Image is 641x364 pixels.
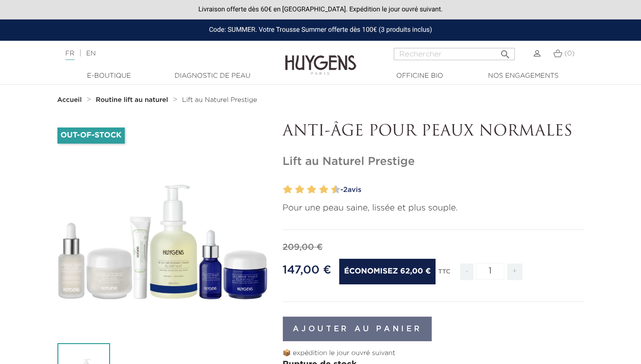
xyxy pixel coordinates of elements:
a: EN [86,50,95,57]
a: Routine lift au naturel [96,96,170,104]
a: Lift au Naturel Prestige [182,96,257,104]
label: 10 [333,183,340,197]
label: 6 [309,183,316,197]
strong: Accueil [57,97,82,103]
span: - [460,264,474,280]
span: 209,00 € [283,243,323,252]
label: 2 [285,183,292,197]
button:  [497,45,514,58]
label: 9 [329,183,333,197]
span: Économisez 62,00 € [339,259,436,284]
span: Lift au Naturel Prestige [182,97,257,103]
label: 8 [321,183,328,197]
label: 4 [297,183,304,197]
label: 1 [281,183,285,197]
label: 7 [317,183,320,197]
img: Huygens [285,40,356,76]
div: | [61,48,260,59]
i:  [500,46,511,57]
span: 2 [343,186,347,193]
strong: Routine lift au naturel [96,97,168,103]
a: Diagnostic de peau [165,71,260,81]
span: + [507,264,522,280]
a: FR [65,50,74,60]
p: 📦 expédition le jour ouvré suivant [283,348,584,358]
h1: Lift au Naturel Prestige [283,155,584,169]
a: -2avis [337,183,584,197]
a: Officine Bio [372,71,467,81]
label: 5 [305,183,308,197]
label: 3 [293,183,297,197]
a: E-Boutique [62,71,157,81]
div: TTC [438,262,451,287]
button: Ajouter au panier [283,317,432,341]
p: Pour une peau saine, lissée et plus souple. [283,202,584,215]
input: Quantité [476,263,504,280]
p: ANTI-ÂGE POUR PEAUX NORMALES [283,123,584,141]
span: (0) [564,50,575,57]
input: Rechercher [394,48,515,60]
a: Nos engagements [476,71,571,81]
span: 147,00 € [283,264,331,276]
li: Out-of-Stock [57,127,125,144]
a: Accueil [57,96,84,104]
